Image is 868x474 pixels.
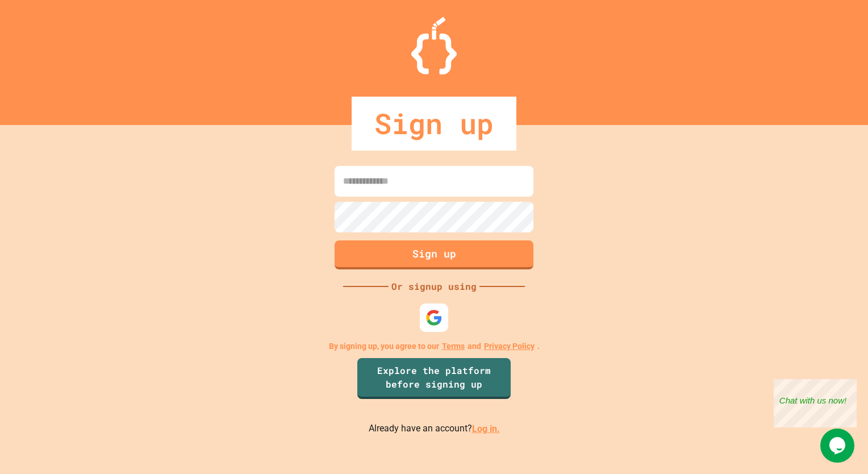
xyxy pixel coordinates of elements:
[774,379,857,427] iframe: chat widget
[820,429,857,463] iframe: chat widget
[335,240,533,269] button: Sign up
[442,340,465,352] a: Terms
[472,423,500,434] a: Log in.
[352,97,516,151] div: Sign up
[484,340,535,352] a: Privacy Policy
[329,340,540,352] p: By signing up, you agree to our and .
[411,17,457,74] img: Logo.svg
[357,358,511,399] a: Explore the platform before signing up
[389,280,479,293] div: Or signup using
[369,422,500,436] p: Already have an account?
[425,309,443,326] img: google-icon.svg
